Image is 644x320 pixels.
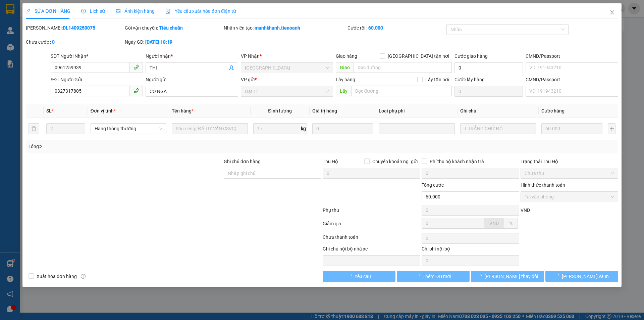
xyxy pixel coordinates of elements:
[336,62,354,73] span: Giao
[268,108,292,113] span: Định lượng
[423,76,452,83] span: Lấy tận nơi
[51,76,143,83] div: SĐT Người Gửi
[172,123,248,134] input: VD: Bàn, Ghế
[26,38,123,46] div: Chưa cước :
[159,25,183,31] b: Tiêu chuẩn
[116,9,120,13] span: picture
[397,271,470,282] button: Thêm ĐH mới
[603,3,622,22] button: Close
[541,123,602,134] input: 0
[521,182,565,188] label: Hình thức thanh toán
[336,53,357,59] span: Giao hàng
[336,77,355,82] span: Lấy hàng
[336,86,351,96] span: Lấy
[133,88,139,93] span: phone
[224,159,261,164] label: Ghi chú đơn hàng
[454,53,488,59] label: Cước giao hàng
[521,208,530,213] span: VND
[312,123,373,134] input: 0
[427,158,487,165] span: Phí thu hộ khách nhận trả
[125,38,222,46] div: Ngày GD:
[95,124,162,134] span: Hàng thông thường
[458,104,539,118] th: Ghi chú
[245,63,329,73] span: Thủ Đức
[172,108,194,113] span: Tên hàng
[300,123,307,134] span: kg
[376,104,457,118] th: Loại phụ phí
[562,273,609,280] span: [PERSON_NAME] và In
[81,274,86,279] span: info-circle
[526,76,618,83] div: CMND/Passport
[63,25,95,31] b: DL1409250075
[525,168,614,178] span: Chưa thu
[26,24,123,32] div: [PERSON_NAME]:
[385,52,452,60] span: [GEOGRAPHIC_DATA] tận nơi
[46,108,52,113] span: SL
[146,52,238,60] div: Người nhận
[454,77,485,82] label: Cước lấy hàng
[525,192,614,202] span: Tại văn phòng
[541,108,565,113] span: Cước hàng
[322,233,421,245] div: Chưa thanh toán
[347,24,445,32] div: Cước rồi :
[422,245,519,255] div: Chi phí nội bộ
[81,8,105,14] span: Lịch sử
[355,273,371,280] span: Yêu cầu
[554,274,562,278] span: loading
[454,62,523,73] input: Cước giao hàng
[51,52,143,60] div: SĐT Người Nhận
[26,9,31,13] span: edit
[116,8,155,14] span: Ảnh kiện hàng
[609,10,615,15] span: close
[312,108,337,113] span: Giá trị hàng
[368,25,383,31] b: 60.000
[29,123,39,134] button: delete
[133,64,139,70] span: phone
[509,221,513,226] span: %
[52,39,55,45] b: 0
[521,158,618,165] div: Trạng thái Thu Hộ
[347,274,355,278] span: loading
[471,271,544,282] button: [PERSON_NAME] thay đổi
[415,274,423,278] span: loading
[91,108,116,113] span: Đơn vị tính
[241,53,260,59] span: VP Nhận
[81,9,86,13] span: clock-circle
[322,220,421,232] div: Giảm giá
[370,158,420,165] span: Chuyển khoản ng. gửi
[351,86,452,96] input: Dọc đường
[322,207,421,218] div: Phụ thu
[146,76,238,83] div: Người gửi
[145,39,172,45] b: [DATE] 18:19
[26,8,70,14] span: SỬA ĐƠN HÀNG
[526,52,618,60] div: CMND/Passport
[608,123,615,134] button: plus
[229,65,234,71] span: user-add
[323,159,338,164] span: Thu Hộ
[245,86,329,96] span: Đạt Lí
[34,273,79,280] span: Xuất hóa đơn hàng
[125,24,222,32] div: Gói vận chuyển:
[354,62,452,73] input: Dọc đường
[29,143,249,150] div: Tổng: 2
[545,271,618,282] button: [PERSON_NAME] và In
[477,274,484,278] span: loading
[489,221,499,226] span: VND
[255,25,300,31] b: manhkhanh.tienoanh
[165,8,236,14] span: Yêu cầu xuất hóa đơn điện tử
[224,24,346,32] div: Nhân viên tạo:
[454,86,523,97] input: Cước lấy hàng
[460,123,536,134] input: Ghi Chú
[323,245,420,255] div: Ghi chú nội bộ nhà xe
[484,273,538,280] span: [PERSON_NAME] thay đổi
[422,182,444,188] span: Tổng cước
[165,9,171,14] img: icon
[224,168,321,179] input: Ghi chú đơn hàng
[423,273,451,280] span: Thêm ĐH mới
[323,271,395,282] button: Yêu cầu
[241,76,333,83] div: VP gửi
